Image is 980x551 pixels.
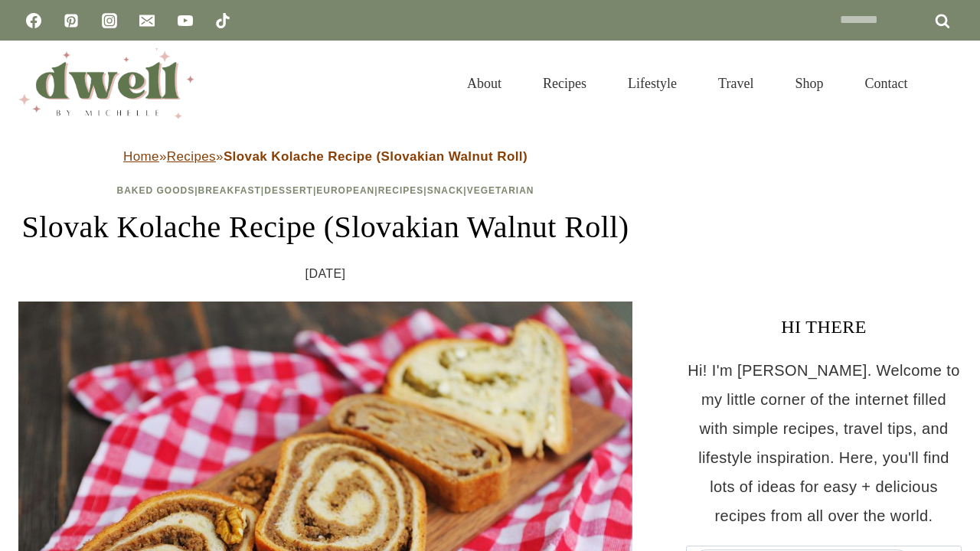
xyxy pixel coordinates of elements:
[774,57,844,110] a: Shop
[167,149,216,164] a: Recipes
[936,70,962,96] button: View Search Form
[18,204,632,250] h1: Slovak Kolache Recipe (Slovakian Walnut Roll)
[224,149,528,164] strong: Slovak Kolache Recipe (Slovakian Walnut Roll)
[316,185,374,196] a: European
[56,5,87,36] a: Pinterest
[844,57,928,110] a: Contact
[94,5,125,36] a: Instagram
[686,313,962,341] h3: HI THERE
[697,57,774,110] a: Travel
[123,149,528,164] span: » »
[378,185,424,196] a: Recipes
[123,149,159,164] a: Home
[686,356,962,530] p: Hi! I'm [PERSON_NAME]. Welcome to my little corner of the internet filled with simple recipes, tr...
[427,185,464,196] a: Snack
[446,57,522,110] a: About
[18,5,49,36] a: Facebook
[18,48,194,119] img: DWELL by michelle
[132,5,162,36] a: Email
[467,185,534,196] a: Vegetarian
[170,5,201,36] a: YouTube
[522,57,607,110] a: Recipes
[607,57,697,110] a: Lifestyle
[116,185,194,196] a: Baked Goods
[446,57,928,110] nav: Primary Navigation
[207,5,238,36] a: TikTok
[264,185,313,196] a: Dessert
[305,262,346,285] time: [DATE]
[116,185,534,196] span: | | | | | |
[198,185,261,196] a: Breakfast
